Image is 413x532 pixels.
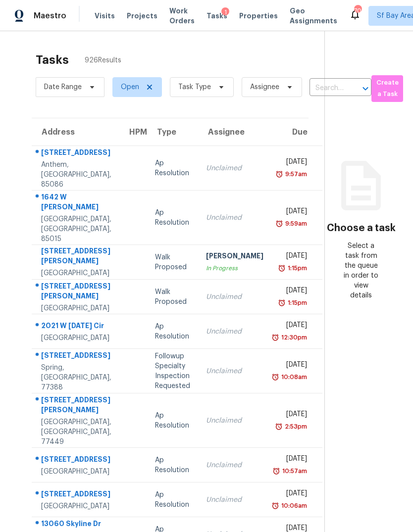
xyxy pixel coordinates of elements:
[41,147,111,160] div: [STREET_ADDRESS]
[310,81,344,96] input: Search by address
[354,6,361,16] div: 705
[206,327,263,337] div: Unclaimed
[271,372,279,382] img: Overdue Alarm Icon
[275,422,283,432] img: Overdue Alarm Icon
[155,158,190,178] div: Ap Resolution
[41,467,111,477] div: [GEOGRAPHIC_DATA]
[41,268,111,278] div: [GEOGRAPHIC_DATA]
[283,219,307,229] div: 9:59am
[327,223,396,233] h3: Choose a task
[359,82,372,96] button: Open
[280,466,307,476] div: 10:57am
[279,157,307,169] div: [DATE]
[343,241,379,300] div: Select a task from the queue in order to view details
[44,82,82,92] span: Date Range
[283,169,307,179] div: 9:57am
[32,118,119,146] th: Address
[155,287,190,307] div: Walk Proposed
[206,460,263,470] div: Unclaimed
[278,263,286,273] img: Overdue Alarm Icon
[279,488,307,501] div: [DATE]
[290,6,337,26] span: Geo Assignments
[279,372,307,382] div: 10:08am
[41,214,111,244] div: [GEOGRAPHIC_DATA], [GEOGRAPHIC_DATA], 85015
[272,466,280,476] img: Overdue Alarm Icon
[279,206,307,219] div: [DATE]
[155,455,190,475] div: Ap Resolution
[206,292,263,302] div: Unclaimed
[283,422,307,432] div: 2:53pm
[376,77,398,100] span: Create a Task
[279,360,307,372] div: [DATE]
[41,333,111,343] div: [GEOGRAPHIC_DATA]
[371,75,403,102] button: Create a Task
[279,501,307,511] div: 10:06am
[34,11,66,21] span: Maestro
[41,192,111,214] div: 1642 W [PERSON_NAME]
[155,490,190,510] div: Ap Resolution
[127,11,157,21] span: Projects
[278,298,286,308] img: Overdue Alarm Icon
[221,7,229,17] div: 1
[206,12,227,19] span: Tasks
[41,395,111,417] div: [STREET_ADDRESS][PERSON_NAME]
[155,411,190,431] div: Ap Resolution
[271,501,279,511] img: Overdue Alarm Icon
[155,322,190,341] div: Ap Resolution
[155,208,190,228] div: Ap Resolution
[41,363,111,392] div: Spring, [GEOGRAPHIC_DATA], 77388
[279,251,307,263] div: [DATE]
[271,118,322,146] th: Due
[41,281,111,303] div: [STREET_ADDRESS][PERSON_NAME]
[206,163,263,173] div: Unclaimed
[155,252,190,272] div: Walk Proposed
[250,82,279,92] span: Assignee
[239,11,278,21] span: Properties
[41,417,111,447] div: [GEOGRAPHIC_DATA], [GEOGRAPHIC_DATA], 77449
[85,55,121,65] span: 926 Results
[275,169,283,179] img: Overdue Alarm Icon
[178,82,211,92] span: Task Type
[286,298,307,308] div: 1:15pm
[36,55,69,65] h2: Tasks
[206,213,263,223] div: Unclaimed
[279,320,307,333] div: [DATE]
[198,118,271,146] th: Assignee
[206,251,263,263] div: [PERSON_NAME]
[41,489,111,501] div: [STREET_ADDRESS]
[41,501,111,511] div: [GEOGRAPHIC_DATA]
[206,416,263,426] div: Unclaimed
[95,11,115,21] span: Visits
[275,219,283,229] img: Overdue Alarm Icon
[206,366,263,376] div: Unclaimed
[271,333,279,342] img: Overdue Alarm Icon
[286,263,307,273] div: 1:15pm
[147,118,198,146] th: Type
[41,454,111,467] div: [STREET_ADDRESS]
[155,351,190,391] div: Followup Specialty Inspection Requested
[41,160,111,190] div: Anthem, [GEOGRAPHIC_DATA], 85086
[119,118,147,146] th: HPM
[41,519,111,531] div: 13060 Skyline Dr
[279,454,307,466] div: [DATE]
[206,495,263,505] div: Unclaimed
[169,6,195,26] span: Work Orders
[279,286,307,298] div: [DATE]
[41,303,111,313] div: [GEOGRAPHIC_DATA]
[41,321,111,333] div: 2021 W [DATE] Cir
[279,409,307,422] div: [DATE]
[121,82,139,92] span: Open
[279,333,307,342] div: 12:30pm
[206,263,263,273] div: In Progress
[41,350,111,363] div: [STREET_ADDRESS]
[41,246,111,268] div: [STREET_ADDRESS][PERSON_NAME]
